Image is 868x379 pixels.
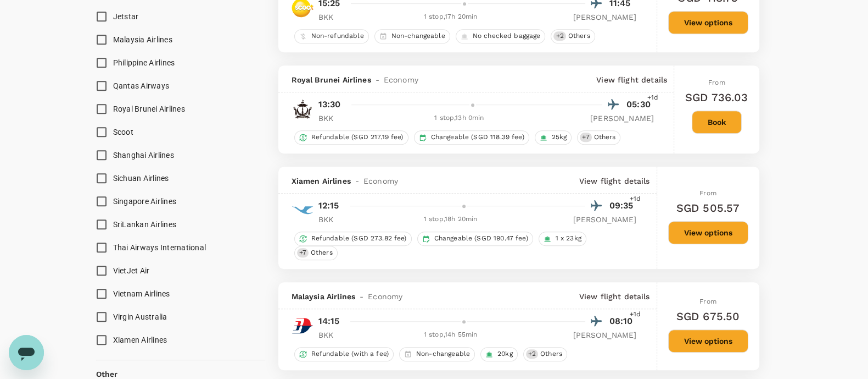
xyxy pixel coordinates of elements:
span: Qantas Airways [113,81,170,90]
img: MF [292,199,313,221]
span: Non-changeable [412,349,474,359]
div: Refundable (SGD 273.82 fee) [294,232,412,246]
span: Others [306,248,337,257]
p: BKK [318,214,346,225]
span: +1d [647,92,658,103]
p: [PERSON_NAME] [590,113,654,124]
span: Refundable (SGD 273.82 fee) [307,234,411,243]
span: Philippine Airlines [113,58,175,67]
div: +7Others [294,246,338,260]
p: 09:35 [609,199,637,212]
span: Changeable (SGD 190.47 fee) [430,234,533,243]
div: No checked baggage [456,29,546,43]
span: From [699,189,716,197]
span: Economy [384,74,418,85]
span: From [699,298,716,305]
div: 1 x 23kg [539,232,586,246]
p: BKK [318,329,346,340]
div: Non-refundable [294,29,369,43]
h6: SGD 736.03 [685,89,748,106]
p: 14:15 [318,315,340,328]
span: Others [564,31,595,41]
p: 12:15 [318,199,339,212]
p: [PERSON_NAME] [573,329,637,340]
span: No checked baggage [468,31,545,41]
span: Economy [368,291,402,302]
span: Royal Brunei Airlines [113,105,185,113]
span: Economy [363,175,398,186]
p: [PERSON_NAME] [573,214,637,225]
img: MH [292,315,313,337]
span: Vietnam Airlines [113,289,170,298]
div: Changeable (SGD 190.47 fee) [417,232,533,246]
img: BI [292,98,313,120]
div: +2Others [523,347,567,361]
p: 08:10 [609,315,637,328]
span: + 2 [553,31,565,41]
p: [PERSON_NAME] [573,12,637,23]
div: 25kg [535,130,572,145]
p: BKK [318,113,346,124]
span: Thai Airways International [113,243,206,252]
div: +7Others [577,130,620,145]
span: +1d [630,309,641,320]
span: +1d [630,194,641,205]
p: View flight details [579,175,650,186]
div: Non-changeable [399,347,475,361]
div: Refundable (SGD 217.19 fee) [294,130,408,145]
div: Changeable (SGD 118.39 fee) [414,130,529,145]
div: +2Others [551,29,595,43]
span: Refundable (SGD 217.19 fee) [307,133,408,142]
span: Malaysia Airlines [292,291,356,302]
iframe: Button to launch messaging window [9,335,44,370]
span: 1 x 23kg [551,234,586,243]
span: Royal Brunei Airlines [292,74,371,85]
span: 20kg [493,349,517,359]
span: - [371,74,384,85]
div: 1 stop , 17h 20min [352,12,549,23]
span: Refundable (with a fee) [307,349,393,359]
div: 1 stop , 18h 20min [352,214,549,225]
span: Others [536,349,567,359]
span: From [708,79,725,86]
span: 25kg [547,133,572,142]
button: Book [692,111,742,134]
span: Scoot [113,128,133,136]
p: View flight details [596,74,667,85]
p: BKK [318,12,346,23]
span: Xiamen Airlines [113,336,167,344]
span: VietJet Air [113,266,150,275]
button: View options [668,329,748,353]
span: + 7 [580,133,591,142]
div: Non-changeable [374,29,450,43]
div: Refundable (with a fee) [294,347,394,361]
span: SriLankan Airlines [113,220,177,229]
button: View options [668,221,748,244]
p: 13:30 [318,98,341,111]
span: Non-refundable [307,31,368,41]
span: Singapore Airlines [113,197,177,206]
span: Xiamen Airlines [292,175,351,186]
button: View options [668,11,748,34]
div: 20kg [480,347,518,361]
span: Malaysia Airlines [113,35,172,44]
span: + 7 [297,248,309,257]
span: Changeable (SGD 118.39 fee) [427,133,529,142]
span: Jetstar [113,12,139,21]
span: Virgin Australia [113,312,167,321]
h6: SGD 505.57 [676,199,740,217]
p: 05:30 [626,98,654,111]
span: Non-changeable [387,31,450,41]
h6: SGD 675.50 [676,307,740,325]
div: 1 stop , 13h 0min [352,113,567,124]
span: + 2 [526,349,538,359]
p: View flight details [579,291,650,302]
span: - [351,175,363,186]
div: 1 stop , 14h 55min [352,329,549,340]
span: - [355,291,368,302]
span: Shanghai Airlines [113,151,174,160]
span: Others [590,133,620,142]
span: Sichuan Airlines [113,174,169,183]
